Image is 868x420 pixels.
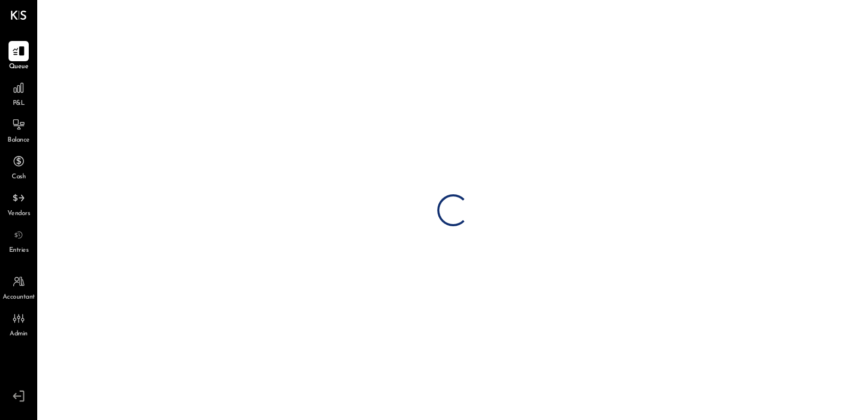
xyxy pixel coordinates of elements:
[9,246,29,256] span: Entries
[7,136,30,145] span: Balance
[9,62,29,72] span: Queue
[1,188,37,219] a: Vendors
[1,151,37,182] a: Cash
[1,225,37,256] a: Entries
[1,271,37,302] a: Accountant
[10,330,28,339] span: Admin
[12,172,26,182] span: Cash
[13,99,25,109] span: P&L
[1,78,37,109] a: P&L
[3,293,35,302] span: Accountant
[7,209,30,219] span: Vendors
[1,41,37,72] a: Queue
[1,308,37,339] a: Admin
[1,114,37,145] a: Balance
